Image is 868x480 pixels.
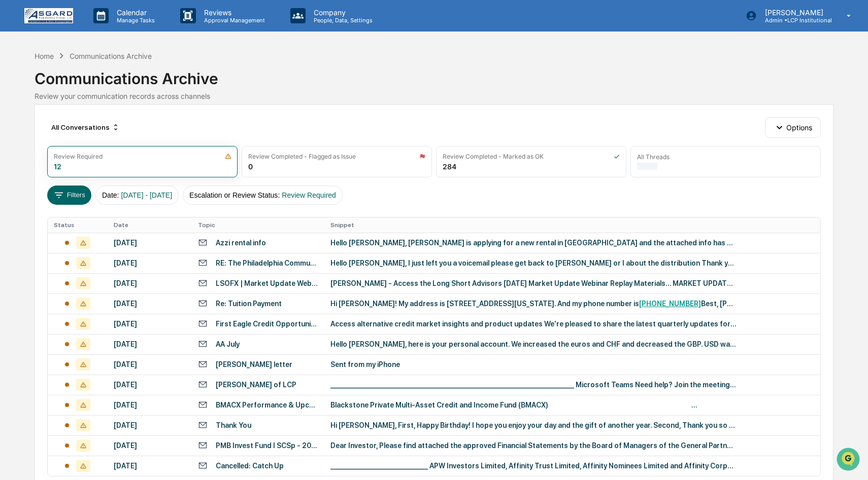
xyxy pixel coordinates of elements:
div: Review Required [54,153,103,160]
span: [PERSON_NAME] [31,138,82,146]
span: [DATE] - [DATE] [121,191,172,199]
img: 1746055101610-c473b297-6a78-478c-a979-82029cc54cd1 [10,78,28,96]
div: All Conversations [47,119,124,135]
div: [DATE] [114,421,186,429]
div: AA July [216,340,240,348]
p: Company [306,8,378,17]
span: [DATE] [90,138,111,146]
p: How can we help? [10,21,185,38]
div: [DATE] [114,279,186,287]
div: 🖐️ [10,181,18,189]
img: icon [614,153,620,160]
div: We're offline, we'll be back soon [46,88,144,96]
div: 12 [54,162,61,171]
div: [DATE] [114,320,186,328]
div: [PERSON_NAME] - Access the Long Short Advisors [DATE] Market Update Webinar Replay Materials... M... [330,279,737,287]
span: Data Lookup [20,199,64,209]
div: RE: The Philadelphia Community Impact Fund, LLC – Distribution [216,259,318,267]
div: Re: Tuition Payment [216,300,282,308]
div: Cancelled: Catch Up [216,462,284,470]
div: Past conversations [10,113,65,121]
img: Jack Rasmussen [10,128,26,144]
div: 🗄️ [74,181,82,189]
img: 4531339965365_218c74b014194aa58b9b_72.jpg [21,78,40,96]
div: All Threads [637,153,670,161]
div: LSOFX | Market Update Webinar Replay [216,279,318,287]
span: Pylon [101,224,123,232]
div: Access alternative credit market insights and product updates We’re pleased to share the latest q... [330,320,737,328]
div: Hi [PERSON_NAME], First, Happy Birthday! I hope you enjoy your day and the gift of another year. ... [330,421,737,429]
p: People, Data, Settings [306,17,378,24]
button: Date:[DATE] - [DATE] [95,186,179,205]
p: Approval Management [196,17,270,24]
div: BMACX Performance & Upcoming Webinar [216,401,318,409]
div: Hi [PERSON_NAME]! My address is [STREET_ADDRESS][US_STATE]. And my phone number is Best, [PERSON_... [330,300,737,308]
div: [PERSON_NAME] of LCP [216,381,296,389]
p: Reviews [196,8,270,17]
div: Review your communication records across channels [35,92,833,100]
img: icon [419,153,425,160]
div: PMB Invest Fund I SCSp - 2024 Audited Financial Statements - Finance 1805 SA acting as nominee on... [216,441,318,450]
img: icon [225,153,231,160]
img: logo [24,8,73,23]
th: Status [48,217,108,233]
div: Sent from my iPhone [330,360,737,368]
button: See all [157,110,185,123]
div: [PERSON_NAME] letter [216,360,292,368]
button: Filters [47,186,91,205]
div: Hello [PERSON_NAME], I just left you a voicemail please get back to [PERSON_NAME] or I about the ... [330,259,737,267]
div: [DATE] [114,360,186,368]
p: Manage Tasks [109,17,160,24]
div: 0 [248,162,253,171]
div: [DATE] [114,239,186,247]
th: Snippet [324,217,820,233]
div: [DATE] [114,401,186,409]
div: Hello [PERSON_NAME], [PERSON_NAME] is applying for a new rental in [GEOGRAPHIC_DATA] and the atta... [330,239,737,247]
div: Start new chat [46,78,166,88]
a: 🖐️Preclearance [6,176,70,194]
div: Thank You [216,421,251,429]
div: 284 [443,162,456,171]
div: [DATE] [114,300,186,308]
a: 🔎Data Lookup [6,195,68,213]
p: Admin • LCP Institutional [757,17,832,24]
a: Powered byPylon [72,224,123,232]
div: First Eagle Credit Opportunities Fund Quarterly Update [216,320,318,328]
div: Dear Investor, Please find attached the approved Financial Statements by the Board of Managers of... [330,441,737,450]
div: [DATE] [114,462,186,470]
button: Escalation or Review Status:Review Required [183,186,343,205]
iframe: Open customer support [836,447,863,474]
div: Hello [PERSON_NAME], here is your personal account. We increased the euros and CHF and decreased ... [330,340,737,348]
div: [DATE] [114,441,186,450]
p: Calendar [109,8,160,17]
span: Review Required [282,191,336,199]
th: Topic [192,217,324,233]
div: 🔎 [10,200,18,208]
div: [DATE] [114,381,186,389]
div: Communications Archive [70,52,152,60]
div: Home [35,52,54,60]
div: Communications Archive [35,61,833,88]
img: 1746055101610-c473b297-6a78-478c-a979-82029cc54cd1 [20,138,28,146]
div: Blackstone Private Multi-Asset Credit and Income Fund (BMACX) ͏ ‌ ﻿ ͏ ‌ ﻿ ͏ ‌ ﻿ ͏ ‌ ﻿ ͏ ‌ ﻿ ͏ ‌ ﻿... [330,401,737,409]
th: Date [108,217,192,233]
div: ________________________________________________________________________________ Microsoft Teams ... [330,381,737,389]
span: Preclearance [20,180,65,190]
span: Attestations [84,180,126,190]
button: Options [765,117,820,137]
div: [DATE] [114,259,186,267]
div: Review Completed - Flagged as Issue [248,153,356,160]
input: Clear [26,46,168,57]
p: [PERSON_NAME] [757,8,832,17]
div: Azzi rental info [216,239,266,247]
a: 🗄️Attestations [70,176,130,194]
div: Review Completed - Marked as OK [443,153,544,160]
div: ________________________________ APW Investors Limited, Affinity Trust Limited, Affinity Nominees... [330,462,737,470]
button: Start new chat [173,81,185,93]
span: • [84,138,88,146]
div: [DATE] [114,340,186,348]
a: Call via Elevate [639,300,701,308]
